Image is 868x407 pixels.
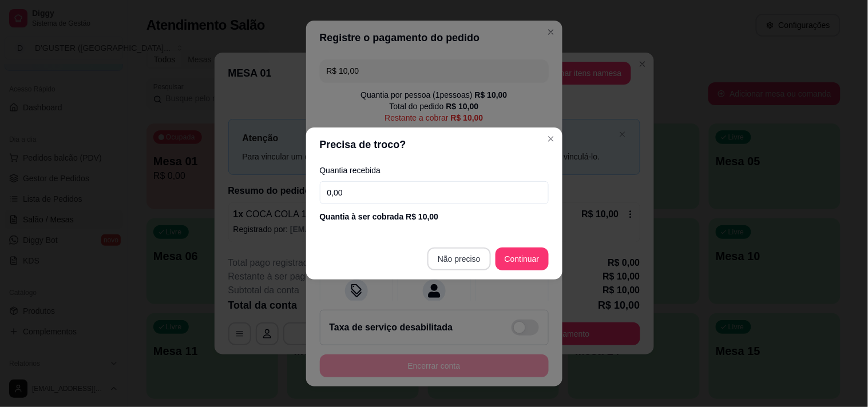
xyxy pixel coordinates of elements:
[427,248,491,270] button: Não preciso
[320,166,549,174] label: Quantia recebida
[306,127,562,162] header: Precisa de troco?
[320,211,549,222] div: Quantia à ser cobrada R$ 10,00
[496,248,549,270] button: Continuar
[542,130,560,148] button: Close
